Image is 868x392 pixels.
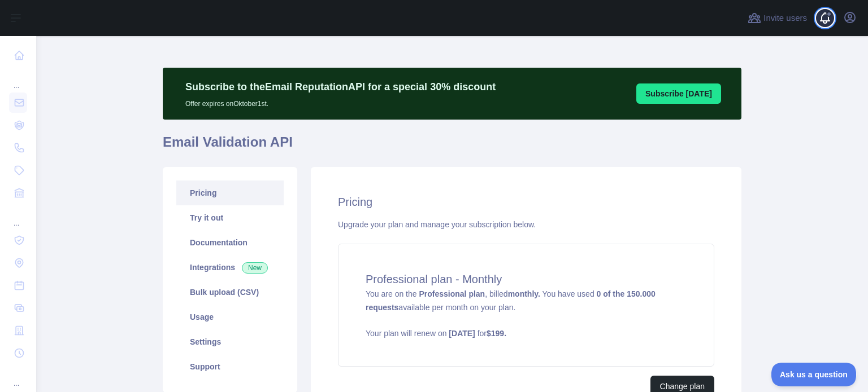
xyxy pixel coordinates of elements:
[338,194,714,210] h2: Pricing
[9,68,27,90] div: ...
[185,95,496,108] p: Offer expires on Oktober 1st.
[366,289,656,312] strong: 0 of the 150.000 requests
[9,205,27,228] div: ...
[636,83,721,104] button: Subscribe [DATE]
[419,289,485,298] strong: Professional plan
[487,329,506,338] strong: $ 199 .
[449,329,475,338] strong: [DATE]
[508,289,540,298] strong: monthly.
[176,280,284,305] a: Bulk upload (CSV)
[176,354,284,379] a: Support
[176,305,284,329] a: Usage
[163,133,741,160] h1: Email Validation API
[338,219,714,230] div: Upgrade your plan and manage your subscription below.
[771,363,857,386] iframe: Toggle Customer Support
[763,12,807,25] span: Invite users
[176,230,284,255] a: Documentation
[185,79,496,95] p: Subscribe to the Email Reputation API for a special 30 % discount
[745,9,809,27] button: Invite users
[366,328,687,339] p: Your plan will renew on for
[176,180,284,205] a: Pricing
[176,329,284,354] a: Settings
[366,289,687,339] span: You are on the , billed You have used available per month on your plan.
[366,271,687,287] h4: Professional plan - Monthly
[176,255,284,280] a: Integrations New
[176,205,284,230] a: Try it out
[9,365,27,388] div: ...
[242,262,268,274] span: New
